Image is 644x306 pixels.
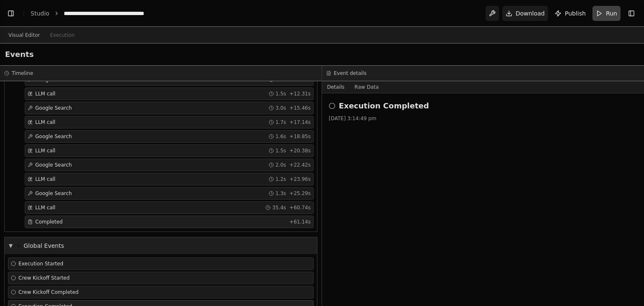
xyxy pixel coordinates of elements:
span: + 15.46s [289,105,311,111]
span: + 25.29s [289,190,311,197]
span: Google Search [35,105,72,111]
span: LLM call [35,204,55,211]
span: + 23.96s [289,176,311,183]
h3: Timeline [12,70,33,77]
div: Global Events [23,242,64,250]
button: Execution [45,30,80,40]
span: 1.3s [275,190,286,197]
span: Execution Started [18,260,63,267]
span: 1.6s [275,133,286,140]
span: 1.7s [275,119,286,126]
span: + 20.38s [289,147,311,154]
span: 35.4s [272,204,286,211]
div: [DATE] 3:14:49 pm [329,115,637,122]
span: + 17.14s [289,119,311,126]
span: 1.5s [275,147,286,154]
button: Visual Editor [3,30,45,40]
a: Studio [31,10,49,17]
span: + 12.31s [289,90,311,97]
button: Raw Data [350,81,384,93]
span: LLM call [35,147,55,154]
span: Download [516,9,545,18]
span: Crew Kickoff Completed [18,289,78,296]
span: + 61.14s [289,219,311,225]
h3: Event details [334,70,366,77]
span: + 18.85s [289,133,311,140]
button: Download [502,6,548,21]
span: LLM call [35,90,55,97]
span: ▼ [9,242,13,249]
button: Details [322,81,350,93]
nav: breadcrumb [31,9,158,18]
span: Run [606,9,617,18]
h2: Execution Completed [339,100,429,112]
button: Run [592,6,621,21]
span: 1.5s [275,90,286,97]
span: 3.0s [275,105,286,111]
span: 1.2s [275,176,286,183]
span: LLM call [35,176,55,183]
span: LLM call [35,119,55,126]
button: Publish [551,6,589,21]
button: Show left sidebar [5,8,17,19]
span: Publish [565,9,586,18]
h2: Events [5,49,34,60]
button: Show right sidebar [626,8,637,19]
span: Google Search [35,190,72,197]
span: Completed [35,219,62,225]
span: Google Search [35,162,72,168]
span: 2.0s [275,162,286,168]
span: + 22.42s [289,162,311,168]
span: Crew Kickoff Started [18,275,70,281]
span: + 60.74s [289,204,311,211]
span: Google Search [35,133,72,140]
